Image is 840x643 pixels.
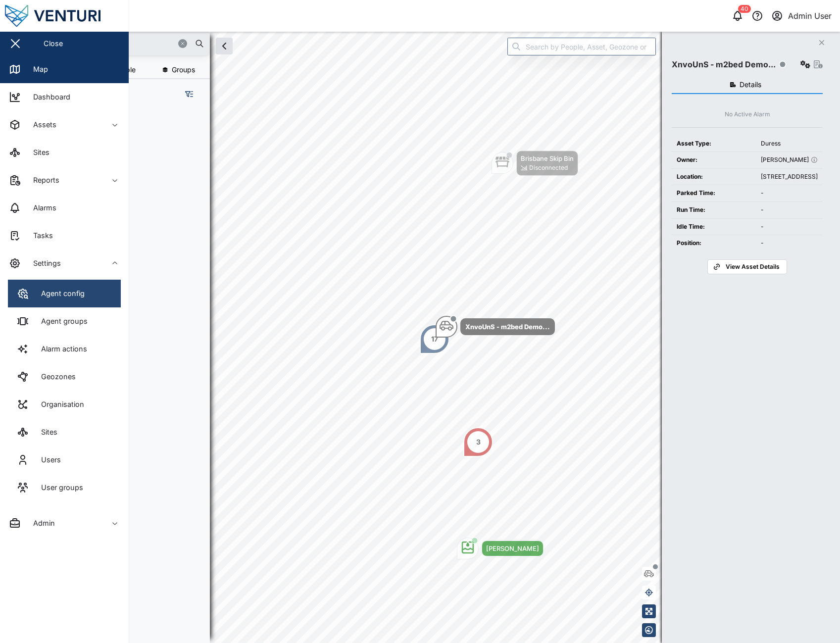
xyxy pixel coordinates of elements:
div: Map marker [420,324,449,354]
img: Main Logo [5,5,134,27]
div: Sites [26,147,49,158]
div: Sites [34,427,57,438]
div: Tasks [26,230,53,241]
div: Brisbane Skip Bin [521,153,574,163]
div: Alarms [26,202,56,213]
div: Map [26,64,48,75]
div: Asset Type: [677,139,751,148]
div: Location: [677,172,751,182]
div: Admin [26,518,55,529]
div: [STREET_ADDRESS] [761,172,818,182]
span: Groups [172,66,195,73]
div: [PERSON_NAME] [486,544,539,553]
div: - [761,205,818,215]
div: Agent config [34,288,85,299]
div: - [761,239,818,248]
button: Admin User [770,9,832,23]
div: 3 [476,437,481,447]
div: - [761,222,818,232]
div: Alarm actions [34,344,87,354]
a: Agent groups [8,307,121,335]
a: User groups [8,474,121,501]
div: Admin User [788,10,832,22]
div: Close [44,38,63,49]
div: Disconnected [529,163,568,173]
div: 40 [738,5,751,13]
a: Geozones [8,363,121,391]
div: Agent groups [34,316,88,327]
div: XnvoUnS - m2bed Demo... [465,322,550,332]
span: Details [740,81,761,88]
div: Assets [26,119,56,130]
div: Owner: [677,155,751,165]
div: 17 [431,334,438,345]
a: Organisation [8,391,121,418]
input: Search by People, Asset, Geozone or Place [507,38,656,55]
div: No Active Alarm [725,110,770,119]
div: Geozones [34,371,76,382]
div: Map marker [457,538,544,559]
canvas: Map [32,32,840,643]
a: Alarm actions [8,335,121,363]
div: XnvoUnS - m2bed Demo... [672,58,776,71]
div: Idle Time: [677,222,751,232]
div: Run Time: [677,205,751,215]
div: Map marker [436,316,555,338]
span: View Asset Details [726,260,780,274]
div: Dashboard [26,92,70,102]
div: Map marker [492,150,578,176]
a: Agent config [8,280,121,307]
div: Settings [26,258,61,269]
div: [PERSON_NAME] [761,155,818,165]
div: Duress [761,139,818,148]
div: Parked Time: [677,189,751,198]
div: Organisation [34,399,84,410]
div: Users [34,454,61,465]
div: Position: [677,239,751,248]
a: Sites [8,418,121,446]
a: View Asset Details [707,259,787,274]
div: Reports [26,175,59,186]
a: Users [8,446,121,474]
div: - [761,189,818,198]
div: User groups [34,482,83,493]
div: Map marker [463,427,493,457]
